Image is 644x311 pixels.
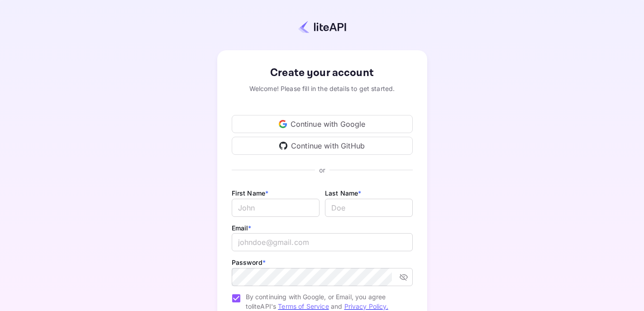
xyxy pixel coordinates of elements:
[298,20,346,33] img: liteapi
[232,189,269,197] label: First Name
[325,199,413,217] input: Doe
[232,233,413,251] input: johndoe@gmail.com
[344,302,388,310] a: Privacy Policy.
[246,292,405,311] span: By continuing with Google, or Email, you agree to liteAPI's and
[278,302,329,310] a: Terms of Service
[232,115,413,133] div: Continue with Google
[232,65,413,81] div: Create your account
[232,199,320,217] input: John
[232,137,413,155] div: Continue with GitHub
[232,84,413,93] div: Welcome! Please fill in the details to get started.
[396,269,412,285] button: toggle password visibility
[232,258,266,266] label: Password
[232,224,252,232] label: Email
[325,189,362,197] label: Last Name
